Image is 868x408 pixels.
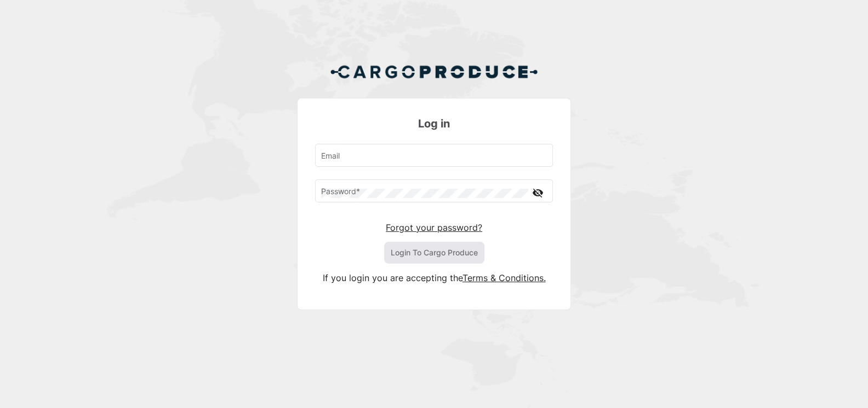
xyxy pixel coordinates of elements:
h3: Log in [315,116,553,131]
span: If you login you are accepting the [323,272,462,283]
img: Cargo Produce Logo [330,59,538,85]
a: Forgot your password? [386,222,482,233]
mat-icon: visibility_off [531,186,544,200]
a: Terms & Conditions. [462,272,546,283]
